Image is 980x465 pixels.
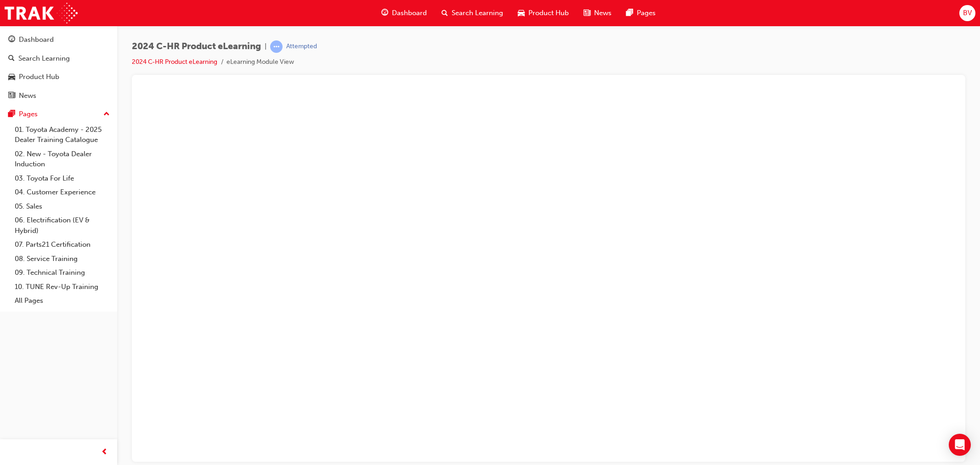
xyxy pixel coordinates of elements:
[374,4,434,23] a: guage-iconDashboard
[8,110,15,119] span: pages-icon
[18,53,70,64] div: Search Learning
[576,4,619,23] a: news-iconNews
[8,92,15,100] span: news-icon
[132,58,217,66] a: 2024 C-HR Product eLearning
[11,199,113,214] a: 05. Sales
[19,72,59,82] div: Product Hub
[11,266,113,280] a: 09. Technical Training
[8,73,15,81] span: car-icon
[11,280,113,294] a: 10. TUNE Rev-Up Training
[101,447,108,458] span: prev-icon
[4,87,113,104] a: News
[434,4,510,23] a: search-iconSearch Learning
[963,8,972,18] span: BV
[8,55,15,63] span: search-icon
[442,7,448,19] span: search-icon
[103,108,110,120] span: up-icon
[528,8,569,18] span: Product Hub
[11,294,113,308] a: All Pages
[619,4,663,23] a: pages-iconPages
[11,238,113,252] a: 07. Parts21 Certification
[11,252,113,266] a: 08. Service Training
[11,171,113,186] a: 03. Toyota For Life
[583,7,590,19] span: news-icon
[4,31,113,48] a: Dashboard
[227,57,294,68] li: eLearning Module View
[510,4,576,23] a: car-iconProduct Hub
[19,109,38,119] div: Pages
[11,213,113,238] a: 06. Electrification (EV & Hybrid)
[19,34,54,45] div: Dashboard
[518,7,525,19] span: car-icon
[4,50,113,67] a: Search Learning
[959,5,975,21] button: BV
[392,8,427,18] span: Dashboard
[637,8,656,18] span: Pages
[265,41,266,52] span: |
[11,147,113,171] a: 02. New - Toyota Dealer Induction
[286,42,317,51] div: Attempted
[452,8,503,18] span: Search Learning
[626,7,633,19] span: pages-icon
[4,106,113,123] button: Pages
[11,123,113,147] a: 01. Toyota Academy - 2025 Dealer Training Catalogue
[11,185,113,199] a: 04. Customer Experience
[5,3,78,23] img: Trak
[132,41,261,52] span: 2024 C-HR Product eLearning
[270,40,283,53] span: learningRecordVerb_ATTEMPT-icon
[594,8,612,18] span: News
[949,434,971,456] div: Open Intercom Messenger
[8,36,15,44] span: guage-icon
[381,7,388,19] span: guage-icon
[19,91,36,101] div: News
[4,29,113,106] button: DashboardSearch LearningProduct HubNews
[4,68,113,85] a: Product Hub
